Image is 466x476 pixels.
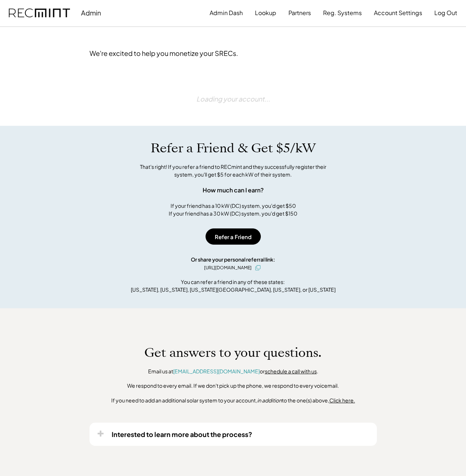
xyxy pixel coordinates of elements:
[329,397,355,404] u: Click here.
[169,202,297,217] div: If your friend has a 10 kW (DC) system, you'd get $50 If your friend has a 30 kW (DC) system, you...
[111,397,355,404] div: If you need to add an additional solar system to your account, to the one(s) above,
[206,228,261,245] button: Refer a Friend
[81,8,101,17] div: Admin
[9,8,70,18] img: recmint-logotype%403x.png
[257,397,282,404] em: in addition
[131,278,336,294] div: You can refer a friend in any of these states: [US_STATE], [US_STATE], [US_STATE][GEOGRAPHIC_DATA...
[90,49,238,57] div: We're excited to help you monetize your SRECs.
[210,6,243,20] button: Admin Dash
[191,256,275,263] div: Or share your personal referral link:
[434,6,457,20] button: Log Out
[151,141,316,156] h1: Refer a Friend & Get $5/kW
[173,368,260,374] a: [EMAIL_ADDRESS][DOMAIN_NAME]
[127,382,339,390] div: We respond to every email. If we don't pick up the phone, we respond to every voicemail.
[196,76,270,122] div: Loading your account...
[255,6,276,20] button: Lookup
[144,345,322,360] h1: Get answers to your questions.
[203,186,264,195] div: How much can I earn?
[112,430,252,438] div: Interested to learn more about the process?
[374,6,422,20] button: Account Settings
[148,368,318,375] div: Email us at or .
[265,368,317,374] a: schedule a call with us
[288,6,311,20] button: Partners
[132,163,334,178] div: That's right! If you refer a friend to RECmint and they successfully register their system, you'l...
[323,6,362,20] button: Reg. Systems
[204,264,252,271] div: [URL][DOMAIN_NAME]
[253,263,262,272] button: click to copy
